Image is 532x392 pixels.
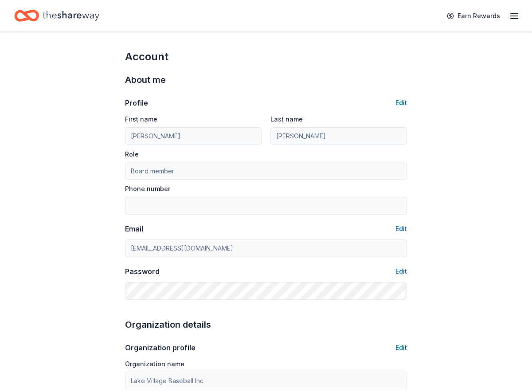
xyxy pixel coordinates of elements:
button: Edit [395,266,407,277]
div: Organization profile [125,342,196,353]
div: Password [125,266,160,277]
div: Profile [125,98,148,108]
a: Earn Rewards [442,8,505,24]
button: Edit [395,342,407,353]
div: Account [125,50,407,64]
div: Organization details [125,318,407,332]
label: Organization name [125,360,184,368]
label: First name [125,115,157,124]
button: Edit [395,223,407,234]
div: Email [125,223,143,234]
a: Home [14,5,99,26]
div: About me [125,73,407,87]
button: Edit [395,98,407,108]
label: Role [125,150,139,159]
label: Phone number [125,184,170,193]
label: Last name [270,115,303,124]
